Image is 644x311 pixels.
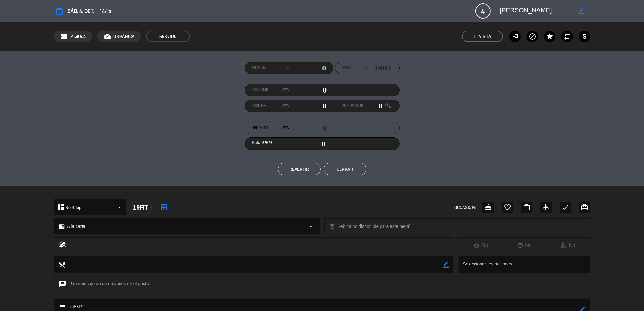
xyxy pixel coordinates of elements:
em: % [383,100,392,112]
button: Cerrar [324,163,366,175]
span: A la carta [67,223,85,230]
input: 0 [289,101,327,111]
span: ORGÁNICA [113,33,135,40]
i: calendar_today [56,7,63,15]
span: SERVIDO [146,31,190,42]
label: Depósito [252,125,289,131]
i: card_giftcard [581,204,588,211]
i: check [561,204,569,211]
i: local_dining [58,261,65,268]
span: 1 [474,33,476,40]
em: Visita [479,33,491,40]
i: chrome_reader_mode [59,223,65,229]
i: border_all [160,204,168,211]
i: attach_money [581,33,588,40]
label: Propina [252,103,289,109]
i: border_color [578,8,584,14]
button: REVERTIR [278,163,321,175]
input: 0 [289,85,327,95]
label: Consumo [252,87,289,93]
i: work_outline [523,204,531,211]
div: No [503,241,546,249]
i: border_color [443,262,449,268]
label: Saldo [252,139,272,146]
i: cake [484,204,492,211]
span: 4 [475,3,491,19]
span: Mesa [342,65,352,71]
input: 0 [364,101,383,111]
i: dashboard [57,204,64,211]
div: Un mensaje de cumpleaños en el postre [54,277,591,292]
span: Bebida no disponible para este menú [338,223,411,230]
i: airplanemode_active [542,204,550,211]
i: subject [58,303,65,310]
div: No [459,241,503,249]
span: confirmation_number [60,33,68,40]
i: repeat [563,33,571,40]
em: # [365,65,367,71]
em: PEN [282,87,289,93]
span: 14:15 [100,7,111,15]
i: outlined_flag [511,33,519,40]
span: sáb. 4, oct. [67,7,94,15]
input: number [367,63,393,73]
em: PEN [263,140,272,145]
i: chat [59,280,66,289]
em: PEN [282,125,289,131]
label: Porcentaje [342,103,364,109]
em: # [287,65,289,71]
i: arrow_drop_down [307,223,315,230]
i: favorite_border [504,204,511,211]
i: block [529,33,536,40]
input: 0 [289,63,326,73]
span: Roof Top [65,204,81,211]
div: No [546,241,590,249]
span: MsdUu4 [70,33,86,40]
button: calendar_today [54,5,65,17]
i: cloud_done [104,33,111,40]
em: PEN [282,103,289,109]
label: Factura [252,65,289,71]
i: local_bar [329,223,335,229]
span: OCCASION: [454,204,476,211]
i: star [546,33,554,40]
i: healing [59,241,66,250]
i: arrow_drop_down [116,204,123,211]
div: 19RT [130,202,152,213]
